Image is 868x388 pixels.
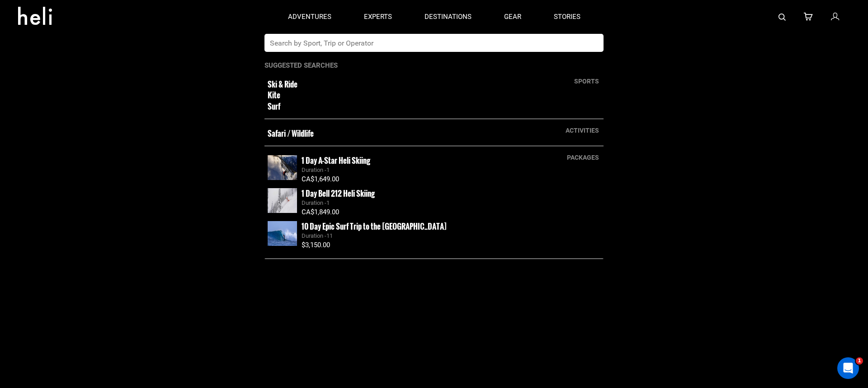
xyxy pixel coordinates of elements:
p: adventures [288,12,331,22]
p: Suggested Searches [264,61,604,70]
img: images [268,188,297,213]
small: Surf [268,101,534,112]
div: Duration - [302,232,600,240]
span: 1 [326,166,330,173]
div: activities [561,126,604,135]
span: 1 [326,199,330,206]
div: sports [570,77,604,86]
iframe: Intercom live chat [837,357,859,379]
small: 1 Day Bell 212 Heli Skiing [302,188,375,199]
div: Duration - [302,199,600,208]
p: destinations [425,12,472,22]
small: Safari / Wildlife [268,128,534,139]
p: experts [364,12,392,22]
span: CA$1,849.00 [302,208,339,216]
span: $3,150.00 [302,241,330,249]
span: 1 [856,357,863,365]
small: Ski & Ride [268,79,534,90]
span: CA$1,649.00 [302,175,339,183]
div: packages [562,153,604,162]
img: search-bar-icon.svg [778,14,786,21]
small: 10 Day Epic Surf Trip to the [GEOGRAPHIC_DATA] [302,221,447,232]
small: 1 Day A-Star Heli Skiing [302,155,370,166]
input: Search by Sport, Trip or Operator [264,34,585,52]
img: images [268,221,297,246]
span: 11 [326,232,333,239]
img: images [268,155,297,180]
small: Kite [268,90,534,101]
div: Duration - [302,166,600,175]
